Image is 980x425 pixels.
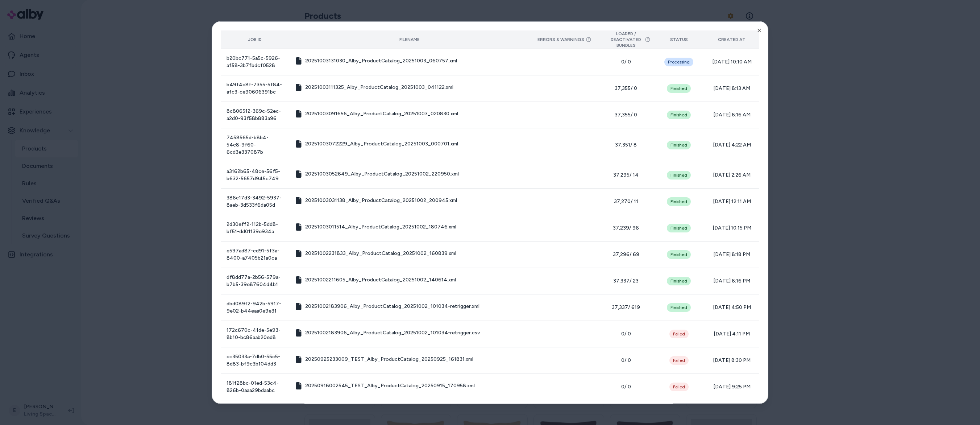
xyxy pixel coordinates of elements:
[305,140,458,148] span: 20251003072229_Alby_ProductCatalog_20251003_000701.xml
[305,84,453,91] span: 20251003111325_Alby_ProductCatalog_20251003_041122.xml
[295,110,458,117] button: 20251003091656_Alby_ProductCatalog_20251003_020830.xml
[664,58,693,66] div: Processing
[605,277,648,285] span: 37,337 / 23
[667,224,691,232] div: Finished
[605,58,648,66] span: 0 / 0
[710,37,753,42] div: Created At
[710,330,753,338] span: [DATE] 4:11 PM
[710,141,753,149] span: [DATE] 4:22 AM
[710,85,753,92] span: [DATE] 8:13 AM
[295,197,457,204] button: 20251003031138_Alby_ProductCatalog_20251002_200945.xml
[295,250,456,257] button: 20251002231833_Alby_ProductCatalog_20251002_160839.xml
[710,357,753,364] span: [DATE] 8:30 PM
[221,49,289,75] td: b20bc771-5a5c-5926-af58-3b7fbdcf0528
[295,37,524,42] div: Filename
[605,172,648,179] span: 37,295 / 14
[605,198,648,205] span: 37,270 / 11
[305,329,480,337] span: 20251002183906_Alby_ProductCatalog_20251002_101034-retrigger.csv
[305,276,456,284] span: 20251002211605_Alby_ProductCatalog_20251002_140614.xml
[221,374,289,400] td: 181f28bc-01ed-53c4-826b-0aaa29bdaabc
[295,140,458,148] button: 20251003072229_Alby_ProductCatalog_20251003_000701.xml
[305,110,458,117] span: 20251003091656_Alby_ProductCatalog_20251003_020830.xml
[295,223,456,231] button: 20251003011514_Alby_ProductCatalog_20251002_180746.xml
[221,294,289,321] td: dbd089f2-942b-5917-9e02-b44eaa0e9e31
[605,330,648,338] span: 0 / 0
[710,111,753,119] span: [DATE] 6:16 AM
[710,58,753,66] span: [DATE] 10:10 AM
[605,251,648,258] span: 37,296 / 69
[295,170,459,178] button: 20251003052649_Alby_ProductCatalog_20251002_220950.xml
[221,215,289,241] td: 2d30eff2-112b-5dd8-bf51-dd01139e934a
[667,277,691,285] div: Finished
[667,141,691,149] div: Finished
[605,383,648,391] span: 0 / 0
[221,241,289,268] td: e597ad87-cd91-5f3a-8400-a7405b21a0ca
[221,188,289,215] td: 386c17d3-3492-5937-8aeb-3d533f6da05d
[227,37,283,42] div: Job ID
[605,357,648,364] span: 0 / 0
[605,31,648,48] button: Loaded / Deactivated Bundles
[710,172,753,179] span: [DATE] 2:26 AM
[221,75,289,102] td: b49f4e8f-7355-5f84-afc3-ce90606391bc
[667,197,691,206] div: Finished
[667,303,691,312] div: Finished
[710,304,753,311] span: [DATE] 4:50 PM
[221,128,289,162] td: 7458565d-b8b4-54c8-9f60-6cd3e337087b
[605,224,648,232] span: 37,239 / 96
[305,382,475,389] span: 20250916002545_TEST_Alby_ProductCatalog_20250915_170958.xml
[295,276,456,284] button: 20251002211605_Alby_ProductCatalog_20251002_140614.xml
[305,223,456,231] span: 20251003011514_Alby_ProductCatalog_20251002_180746.xml
[305,303,479,310] span: 20251002183906_Alby_ProductCatalog_20251002_101034-retrigger.xml
[537,37,591,42] button: Errors & Warnings
[305,170,459,178] span: 20251003052649_Alby_ProductCatalog_20251002_220950.xml
[710,277,753,285] span: [DATE] 6:16 PM
[659,37,699,42] div: Status
[669,330,689,338] button: Failed
[710,198,753,205] span: [DATE] 12:11 AM
[295,303,479,310] button: 20251002183906_Alby_ProductCatalog_20251002_101034-retrigger.xml
[221,102,289,128] td: 8c806512-369c-52ec-a2d0-93f58b883a96
[305,250,456,257] span: 20251002231833_Alby_ProductCatalog_20251002_160839.xml
[605,141,648,149] span: 37,351 / 8
[667,250,691,259] div: Finished
[605,85,648,92] span: 37,355 / 0
[710,224,753,232] span: [DATE] 10:15 PM
[221,347,289,374] td: ec35033a-7db0-55c5-8d83-bf9c3b104dd3
[605,304,648,311] span: 37,337 / 619
[295,84,453,91] button: 20251003111325_Alby_ProductCatalog_20251003_041122.xml
[667,171,691,180] div: Finished
[710,251,753,258] span: [DATE] 8:18 PM
[295,356,473,363] button: 20250925233009_TEST_Alby_ProductCatalog_20250925_161831.xml
[295,329,480,337] button: 20251002183906_Alby_ProductCatalog_20251002_101034-retrigger.csv
[221,321,289,347] td: 172c670c-41de-5e93-8b10-bc86aab20ed8
[221,162,289,188] td: a3162b65-48ce-56f5-b632-5657d945c749
[669,383,689,391] button: Failed
[295,382,475,389] button: 20250916002545_TEST_Alby_ProductCatalog_20250915_170958.xml
[667,111,691,119] div: Finished
[221,268,289,294] td: df8dd77a-2b56-579a-b7b5-39e87604d4b1
[667,84,691,93] div: Finished
[305,57,457,65] span: 20251003131030_Alby_ProductCatalog_20251003_060757.xml
[305,197,457,204] span: 20251003031138_Alby_ProductCatalog_20251002_200945.xml
[305,356,473,363] span: 20250925233009_TEST_Alby_ProductCatalog_20250925_161831.xml
[669,356,689,365] button: Failed
[710,383,753,391] span: [DATE] 9:25 PM
[295,57,457,65] button: 20251003131030_Alby_ProductCatalog_20251003_060757.xml
[605,111,648,119] span: 37,355 / 0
